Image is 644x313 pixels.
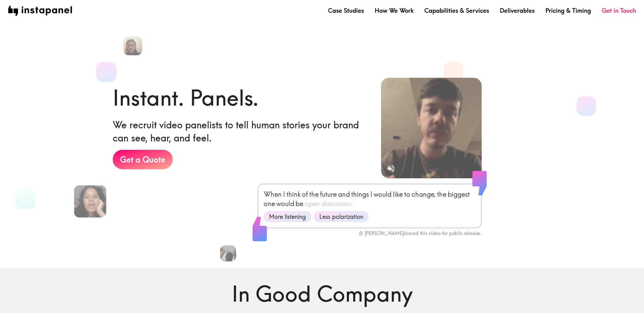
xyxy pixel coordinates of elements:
a: Pricing & Timing [545,6,591,15]
img: Kelly [74,185,106,217]
span: think [286,190,301,199]
a: Get in Touch [602,6,636,15]
a: How We Work [375,6,414,15]
span: one [264,199,275,208]
span: More listening [265,212,310,221]
span: discussion. [321,199,353,208]
span: Less polarization [315,212,367,221]
span: open [305,199,320,208]
a: Deliverables [500,6,535,15]
span: When [264,190,282,199]
span: biggest [448,190,470,199]
img: Bill [123,37,142,55]
span: would [374,190,391,199]
a: Get a Quote [113,150,173,169]
span: like [393,190,403,199]
span: be [296,199,303,208]
h1: Instant. Panels. [113,83,259,113]
h6: We recruit video panelists to tell human stories your brand can see, hear, and feel. [113,118,370,144]
button: Sound is off [384,161,398,176]
span: the [309,190,319,199]
span: and [338,190,350,199]
span: to [404,190,410,199]
span: of [302,190,308,199]
span: I [370,190,372,199]
a: Capabilities & Services [424,6,489,15]
span: change, [412,190,436,199]
div: [PERSON_NAME] shared this video for public release. [359,230,481,236]
img: Jacqueline [220,245,236,261]
span: the [437,190,446,199]
a: Case Studies [328,6,364,15]
span: I [283,190,285,199]
span: things [351,190,369,199]
span: future [320,190,337,199]
span: would [276,199,294,208]
img: instapanel [8,6,72,16]
h1: In Good Company [129,279,515,309]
